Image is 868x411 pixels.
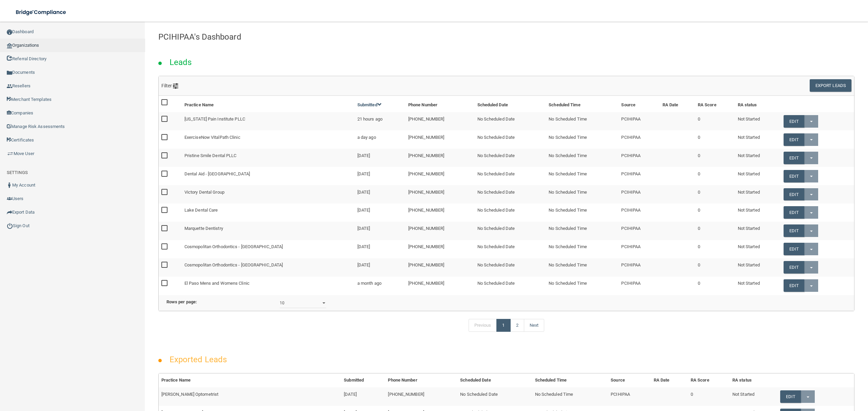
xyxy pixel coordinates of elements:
th: Phone Number [406,96,475,112]
th: Scheduled Date [457,373,532,387]
td: Not Started [735,258,781,277]
th: Scheduled Date [475,96,546,112]
td: 0 [695,240,735,258]
td: No Scheduled Date [475,258,546,277]
td: Not Started [735,130,781,149]
a: Edit [784,243,804,255]
td: [PHONE_NUMBER] [406,112,475,130]
img: briefcase.64adab9b.png [7,150,14,157]
td: [PHONE_NUMBER] [406,258,475,277]
td: [DATE] [341,387,385,406]
th: Submitted [341,373,385,387]
td: Not Started [735,112,781,130]
th: Source [618,96,659,112]
th: RA status [735,96,781,112]
td: No Scheduled Date [475,167,546,185]
th: Source [608,373,651,387]
td: Cosmopolitan Orthodontics - [GEOGRAPHIC_DATA] [182,240,355,258]
td: Not Started [735,185,781,203]
td: 21 hours ago [355,112,406,130]
td: No Scheduled Date [475,149,546,167]
td: No Scheduled Time [546,203,618,222]
th: RA Score [688,373,730,387]
td: [PHONE_NUMBER] [385,387,457,406]
td: No Scheduled Time [546,277,618,295]
td: [PHONE_NUMBER] [406,185,475,203]
td: Pristine Smile Dental PLLC [182,149,355,167]
a: Edit [784,224,804,237]
th: RA Date [660,96,695,112]
label: SETTINGS [7,169,28,177]
a: 1 [496,319,510,332]
td: No Scheduled Time [546,240,618,258]
img: organization-icon.f8decf85.png [7,43,12,48]
td: a month ago [355,277,406,295]
td: [PHONE_NUMBER] [406,203,475,222]
td: [DATE] [355,258,406,277]
a: Submitted [357,102,382,107]
td: Not Started [735,240,781,258]
td: Not Started [735,277,781,295]
td: [PHONE_NUMBER] [406,149,475,167]
a: Edit [784,206,804,219]
th: Practice Name [159,373,341,387]
td: No Scheduled Time [546,167,618,185]
a: Edit [784,152,804,164]
td: [PERSON_NAME] Optometrist [159,387,341,406]
td: No Scheduled Date [475,222,546,240]
td: PCIHIPAA [618,222,659,240]
img: icon-documents.8dae5593.png [7,70,12,75]
td: PCIHIPAA [618,130,659,149]
td: 0 [695,222,735,240]
a: Edit [784,261,804,274]
button: Export Leads [810,79,851,92]
a: Edit [784,170,804,182]
td: No Scheduled Time [546,130,618,149]
td: Not Started [735,167,781,185]
td: [PHONE_NUMBER] [406,167,475,185]
h4: PCIHIPAA's Dashboard [158,33,854,41]
th: Practice Name [182,96,355,112]
td: No Scheduled Date [457,387,532,406]
td: No Scheduled Time [546,112,618,130]
td: No Scheduled Date [475,203,546,222]
td: No Scheduled Date [475,130,546,149]
td: No Scheduled Time [532,387,608,406]
td: [PHONE_NUMBER] [406,240,475,258]
td: Not Started [730,387,777,406]
th: Scheduled Time [546,96,618,112]
td: No Scheduled Time [546,222,618,240]
td: PCIHIPAA [618,240,659,258]
td: No Scheduled Time [546,185,618,203]
th: RA status [730,373,777,387]
a: Edit [784,133,804,146]
a: Next [524,319,544,332]
td: Marquette Dentistry [182,222,355,240]
td: Dental Aid - [GEOGRAPHIC_DATA] [182,167,355,185]
th: Scheduled Time [532,373,608,387]
a: Edit [784,188,804,201]
td: Not Started [735,149,781,167]
td: PCIHIPAA [618,277,659,295]
td: PCIHIPAA [618,167,659,185]
td: PCIHIPAA [618,185,659,203]
td: [DATE] [355,222,406,240]
td: No Scheduled Time [546,149,618,167]
td: [DATE] [355,203,406,222]
img: ic_dashboard_dark.d01f4a41.png [7,29,12,35]
td: [PHONE_NUMBER] [406,222,475,240]
img: ic_power_dark.7ecde6b1.png [7,223,13,229]
b: Rows per page: [166,299,197,304]
td: PCIHIPAA [608,387,651,406]
img: icon-export.b9366987.png [7,210,12,215]
td: a day ago [355,130,406,149]
td: [DATE] [355,185,406,203]
h2: Leads [163,53,199,72]
td: 0 [688,387,730,406]
td: ExerciseNow VitalPath Clinic [182,130,355,149]
td: El Paso Mens and Womens Clinic [182,277,355,295]
th: RA Date [651,373,688,387]
td: No Scheduled Date [475,185,546,203]
td: Cosmopolitan Orthodontics - [GEOGRAPHIC_DATA] [182,258,355,277]
th: RA Score [695,96,735,112]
